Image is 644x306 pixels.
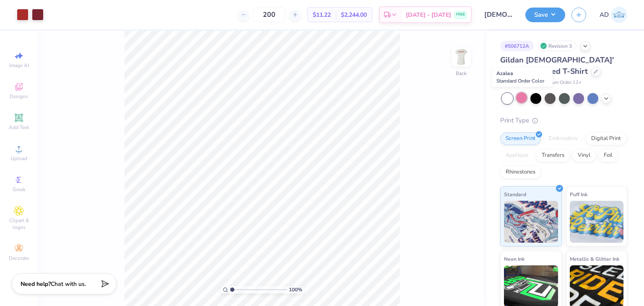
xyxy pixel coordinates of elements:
img: Standard [504,201,558,243]
span: Neon Ink [504,254,525,263]
span: [DATE] - [DATE] [406,10,451,19]
span: Minimum Order: 12 + [540,79,582,86]
span: Chat with us. [51,280,86,288]
div: Screen Print [500,132,541,145]
span: FREE [456,12,465,18]
div: Back [456,70,467,77]
div: Digital Print [586,132,626,145]
div: Embroidery [543,132,583,145]
div: Azalea [492,67,553,87]
span: Add Text [9,124,29,131]
span: Clipart & logos [4,217,34,231]
a: AD [600,7,627,23]
img: Anjali Dilish [611,7,627,23]
span: Upload [10,155,27,162]
span: Image AI [9,62,29,69]
span: Gildan [DEMOGRAPHIC_DATA]' Softstyle® Fitted T-Shirt [500,55,614,76]
div: Print Type [500,116,627,125]
div: Vinyl [572,149,596,162]
input: Untitled Design [478,6,519,23]
span: Greek [13,186,26,193]
span: Decorate [9,255,29,262]
span: AD [600,10,609,20]
span: $11.22 [313,10,331,19]
img: Back [453,49,470,65]
img: Puff Ink [570,201,624,243]
input: – – [253,7,286,22]
span: Standard [504,190,526,199]
div: Applique [500,149,534,162]
div: Foil [598,149,618,162]
span: Standard Order Color [496,78,544,84]
div: # 506712A [500,41,534,51]
span: 100 % [289,286,302,293]
span: Metallic & Glitter Ink [570,254,619,263]
div: Revision 3 [538,41,576,51]
div: Rhinestones [500,166,541,179]
span: Designs [10,93,28,100]
div: Transfers [536,149,570,162]
span: $2,244.00 [341,10,367,19]
strong: Need help? [21,280,51,288]
span: Puff Ink [570,190,587,199]
button: Save [525,8,565,22]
